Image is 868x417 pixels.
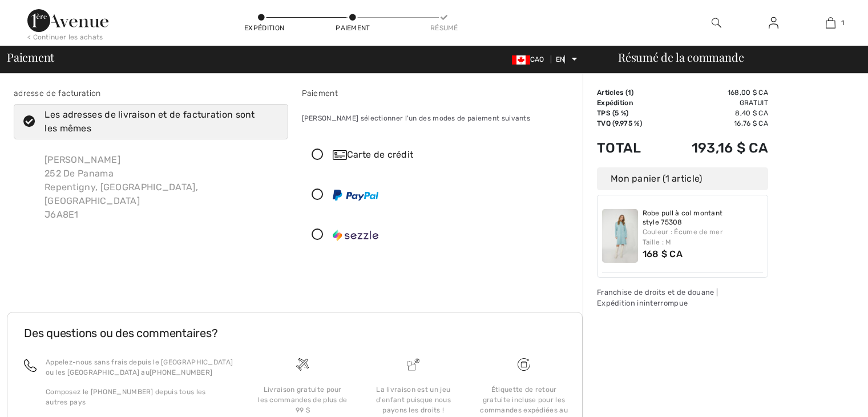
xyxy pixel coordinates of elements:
a: 1 [802,16,858,30]
font: Repentigny, [GEOGRAPHIC_DATA], [GEOGRAPHIC_DATA] [45,182,198,206]
img: La livraison est un jeu d'enfant puisque nous payons les droits ! [407,358,419,371]
img: Carte de crédit [333,150,347,160]
font: TPS (5 %) [597,109,629,117]
font: [PERSON_NAME] sélectionner l'un des modes de paiement suivants [302,114,531,122]
font: 168,00 $ CA [728,89,768,97]
font: Les adresses de livraison et de facturation sont les mêmes [45,109,255,134]
font: 1 [628,89,631,97]
img: Livraison gratuite pour les commandes de plus de 99 $ [518,358,530,371]
font: Des questions ou des commentaires? [24,326,218,340]
font: Appelez-nous sans frais depuis le [GEOGRAPHIC_DATA] ou les [GEOGRAPHIC_DATA] au [46,358,233,376]
font: CAO [530,55,544,63]
font: Taille : M [643,238,672,246]
font: 16,76 $ CA [734,119,768,127]
font: Livraison gratuite pour les commandes de plus de 99 $ [258,386,347,414]
img: rechercher sur le site [712,16,721,30]
font: Résumé de la commande [618,49,744,65]
font: Paiement [336,24,370,32]
font: Franchise de droits et de douane | Expédition ininterrompue [597,288,718,307]
iframe: Ouvre un widget où vous pouvez trouver plus d'informations [796,383,857,411]
font: 252 De Panama [45,168,114,179]
img: appel [24,359,37,372]
font: Expédition [597,99,633,107]
img: Robe pull à col montant style 75308 [602,209,638,263]
font: Total [597,140,641,156]
font: 193,16 $ CA [692,140,768,156]
font: Articles ( [597,89,628,97]
font: [PERSON_NAME] [45,154,120,165]
font: Couleur : Écume de mer [643,228,724,236]
img: Mon sac [826,16,835,30]
font: 168 $ CA [643,248,683,259]
font: EN [556,55,565,63]
font: < Continuer les achats [27,33,103,41]
a: Robe pull à col montant style 75308 [643,209,764,227]
font: Composez le [PHONE_NUMBER] depuis tous les autres pays [46,388,206,406]
font: Carte de crédit [347,149,414,160]
img: 1ère Avenue [27,9,108,32]
font: Gratuit [740,99,768,107]
font: Résumé [430,24,458,32]
img: PayPal [333,190,378,201]
font: Paiement [7,49,54,65]
font: La livraison est un jeu d'enfant puisque nous payons les droits ! [376,386,451,414]
img: Livraison gratuite pour les commandes de plus de 99 $ [296,358,309,371]
font: Expédition [244,24,284,32]
img: Sezzle [333,230,378,241]
font: 1 [841,19,844,27]
a: Se connecter [760,16,788,30]
font: Mon panier (1 article) [611,173,703,184]
font: TVQ (9,975 %) [597,119,642,127]
font: adresse de facturation [14,89,101,98]
font: J6A8E1 [45,209,79,220]
img: Dollar canadien [512,55,530,65]
font: 8,40 $ CA [735,109,768,117]
font: ) [631,89,633,97]
img: Mes informations [769,16,778,30]
font: Paiement [302,89,338,98]
font: [PHONE_NUMBER] [150,368,212,376]
font: Robe pull à col montant style 75308 [643,209,723,226]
